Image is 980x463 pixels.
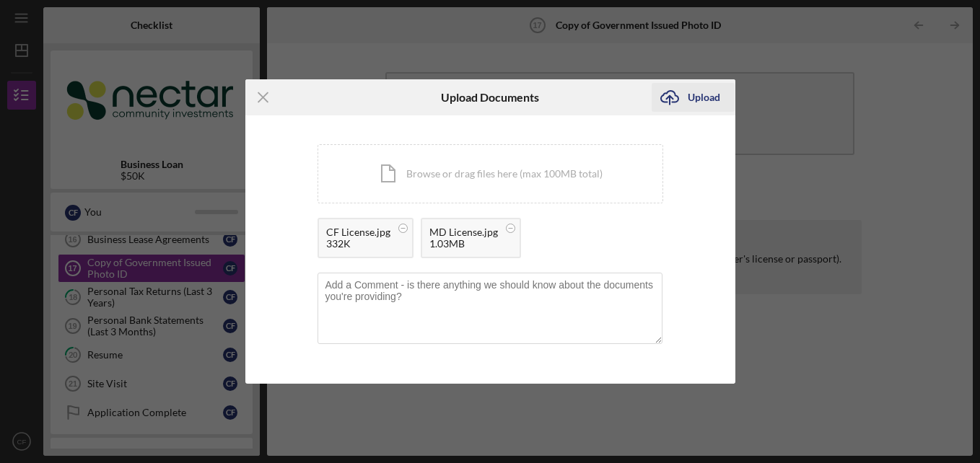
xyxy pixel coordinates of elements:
[326,238,390,250] div: 332K
[429,238,498,250] div: 1.03MB
[441,91,539,104] h6: Upload Documents
[326,226,390,238] div: CF License.jpg
[688,83,720,112] div: Upload
[652,83,735,112] button: Upload
[429,226,498,238] div: MD License.jpg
